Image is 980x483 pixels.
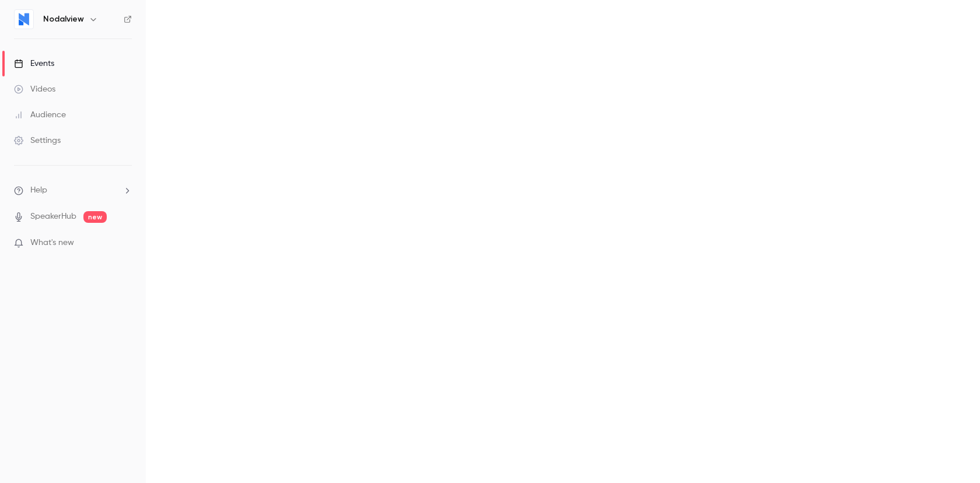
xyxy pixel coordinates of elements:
[14,184,132,197] li: help-dropdown-opener
[30,184,47,197] span: Help
[14,135,61,146] div: Settings
[14,83,55,95] div: Videos
[14,58,54,69] div: Events
[15,10,33,29] img: Nodalview
[83,211,107,223] span: new
[30,237,74,249] span: What's new
[14,109,66,121] div: Audience
[30,211,76,223] a: SpeakerHub
[43,13,84,25] h6: Nodalview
